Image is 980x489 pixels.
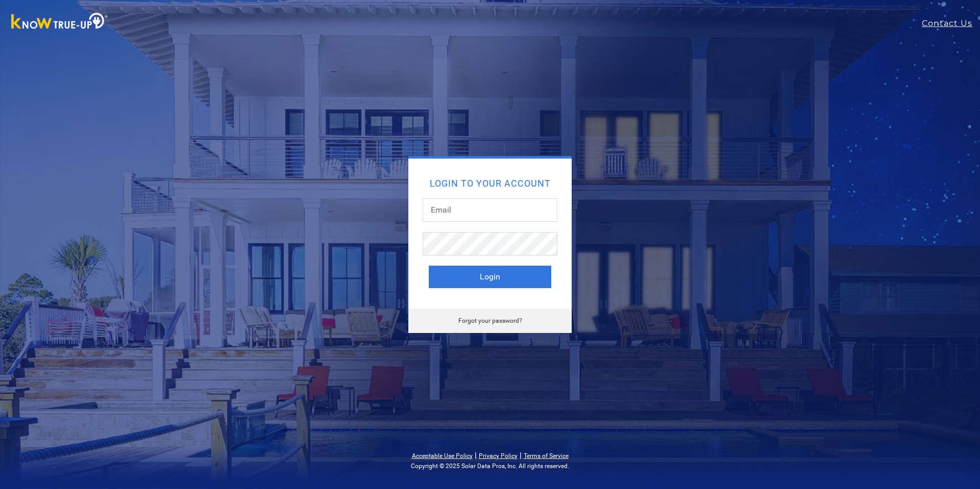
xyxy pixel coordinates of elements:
[524,452,569,459] a: Terms of Service
[458,317,522,324] a: Forgot your password?
[429,179,551,188] h2: Login to your account
[520,450,522,460] span: |
[6,11,113,34] img: Know True-Up
[479,452,518,459] a: Privacy Policy
[429,266,551,288] button: Login
[922,17,980,30] a: Contact Us
[475,450,477,460] span: |
[412,452,473,459] a: Acceptable Use Policy
[423,198,557,222] input: Email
